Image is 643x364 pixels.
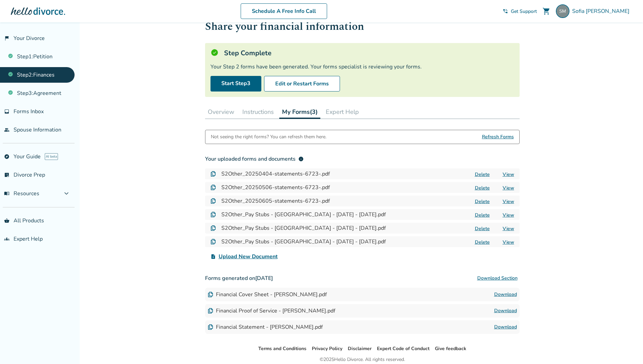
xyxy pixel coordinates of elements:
button: Delete [473,239,492,246]
a: Download [494,290,517,299]
span: info [298,156,304,162]
img: Document [208,324,213,330]
button: Delete [473,171,492,178]
div: Financial Proof of Service - [PERSON_NAME].pdf [208,307,335,315]
li: Give feedback [435,345,466,353]
button: My Forms(3) [279,105,320,119]
a: phone_in_talkGet Support [503,8,537,15]
button: Delete [473,211,492,219]
h3: Forms generated on [DATE] [205,271,520,285]
h1: Share your financial information [205,18,520,35]
span: list_alt_check [4,172,9,178]
div: Not seeing the right forms? You can refresh them here. [211,130,326,144]
h4: S2Other_20250404-statements-6723-.pdf [221,170,330,178]
button: Instructions [240,105,277,119]
button: Delete [473,184,492,191]
a: View [503,225,514,232]
img: Document [210,212,216,217]
iframe: Chat Widget [609,331,643,364]
a: Expert Code of Conduct [377,345,429,352]
span: shopping_basket [4,218,9,223]
h5: Step Complete [224,48,272,58]
div: Your uploaded forms and documents [205,155,304,163]
button: Expert Help [323,105,362,119]
img: Document [210,239,216,244]
span: Refresh Forms [482,130,514,144]
h4: S2Other_Pay Stubs - [GEOGRAPHIC_DATA] - [DATE] - [DATE].pdf [221,210,386,219]
a: View [503,198,514,205]
button: Delete [473,198,492,205]
img: Document [210,185,216,190]
a: View [503,185,514,191]
span: inbox [4,109,9,114]
img: Document [208,292,213,297]
a: View [503,212,514,218]
a: View [503,171,514,178]
a: View [503,239,514,245]
span: people [4,127,9,133]
span: phone_in_talk [503,8,508,14]
div: © 2025 Hello Divorce. All rights reserved. [320,356,405,364]
a: Schedule A Free Info Call [241,3,327,19]
h4: S2Other_20250506-statements-6723-.pdf [221,183,330,191]
a: Download [494,323,517,331]
button: Overview [205,105,237,119]
div: Financial Cover Sheet - [PERSON_NAME].pdf [208,291,327,298]
span: Get Support [511,8,537,15]
button: Delete [473,225,492,232]
a: Terms and Conditions [258,345,306,352]
button: Edit or Restart Forms [264,76,340,92]
span: Upload New Document [219,252,278,261]
span: menu_book [4,191,9,196]
div: Your Step 2 forms have been generated. Your forms specialist is reviewing your forms. [210,63,514,70]
span: flag_2 [4,36,9,41]
button: Download Section [475,271,520,285]
a: Download [494,307,517,315]
img: sofia.smith1166@gmail.com [556,4,569,18]
span: expand_more [62,189,71,198]
img: Document [208,308,213,314]
h4: S2Other_Pay Stubs - [GEOGRAPHIC_DATA] - [DATE] - [DATE].pdf [221,238,386,246]
span: Forms Inbox [14,108,44,115]
span: Sofia [PERSON_NAME] [572,7,632,15]
img: Document [210,225,216,231]
span: explore [4,154,9,159]
span: shopping_cart [542,7,550,15]
span: AI beta [45,153,58,160]
a: Start Step3 [210,76,261,92]
h4: S2Other_Pay Stubs - [GEOGRAPHIC_DATA] - [DATE] - [DATE].pdf [221,224,386,232]
span: groups [4,236,9,242]
li: Disclaimer [348,345,371,353]
img: Document [210,198,216,204]
h4: S2Other_20250605-statements-6723-.pdf [221,197,330,205]
div: Financial Statement - [PERSON_NAME].pdf [208,323,323,331]
a: Privacy Policy [312,345,342,352]
span: upload_file [210,254,216,259]
span: Resources [4,190,39,197]
img: Document [210,171,216,177]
